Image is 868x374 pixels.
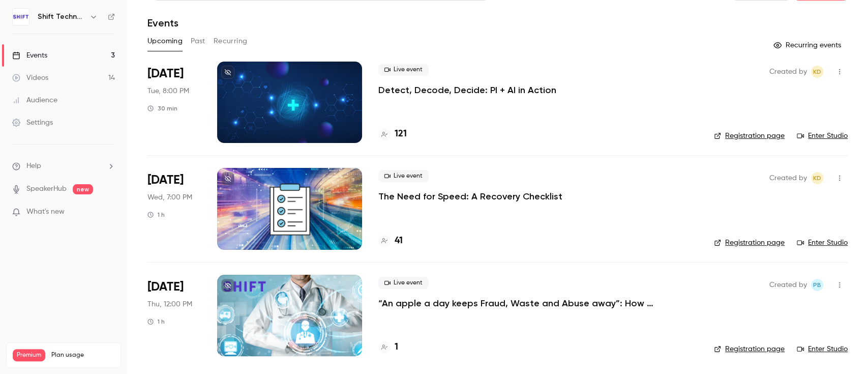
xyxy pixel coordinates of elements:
span: [DATE] [147,172,184,188]
a: The Need for Speed: A Recovery Checklist [378,190,562,203]
span: Help [26,161,41,171]
span: Kristen DeLuca [811,172,823,184]
div: Videos [12,73,48,83]
div: Oct 8 Wed, 1:00 PM (America/New York) [147,168,201,249]
span: Kristen DeLuca [811,66,823,78]
a: Detect, Decode, Decide: PI + AI in Action [378,84,556,96]
a: SpeakerHub [26,184,67,194]
span: KD [813,172,821,184]
span: [DATE] [147,66,184,82]
h6: Shift Technology [38,12,85,22]
button: Upcoming [147,33,183,49]
span: Premium [13,349,45,361]
span: What's new [26,207,65,217]
div: Settings [12,118,53,128]
button: Past [191,33,205,49]
span: Live event [378,277,429,289]
a: Registration page [714,344,785,354]
a: 41 [378,234,403,248]
a: Registration page [714,238,785,248]
span: Wed, 7:00 PM [147,192,192,203]
img: Shift Technology [13,9,29,25]
span: Created by [769,172,807,184]
span: Thu, 12:00 PM [147,299,192,309]
li: help-dropdown-opener [12,161,115,171]
span: new [73,184,93,194]
div: Events [12,50,47,61]
a: 1 [378,340,398,354]
div: 1 h [147,318,165,326]
span: KD [813,66,821,78]
h4: 121 [395,127,407,141]
div: Audience [12,95,57,105]
h4: 1 [395,340,398,354]
button: Recurring events [769,37,848,53]
span: Plan usage [51,351,114,359]
span: Live event [378,170,429,182]
span: [DATE] [147,279,184,295]
a: “An apple a day keeps Fraud, Waste and Abuse away”: How advanced technologies prevent errors, abu... [378,297,683,309]
h4: 41 [395,234,403,248]
h1: Events [147,17,178,29]
span: Created by [769,279,807,291]
a: Enter Studio [797,344,848,354]
iframe: Noticeable Trigger [103,208,115,217]
button: Recurring [214,33,248,49]
span: Tue, 8:00 PM [147,86,189,96]
span: Pauline Babouhot [811,279,823,291]
a: 121 [378,127,407,141]
div: 30 min [147,104,177,112]
div: 1 h [147,211,165,219]
span: Live event [378,64,429,76]
span: Created by [769,66,807,78]
a: Enter Studio [797,238,848,248]
span: PB [813,279,821,291]
div: Oct 7 Tue, 2:00 PM (America/New York) [147,62,201,143]
div: Nov 13 Thu, 12:00 PM (Europe/Paris) [147,275,201,356]
a: Enter Studio [797,131,848,141]
a: Registration page [714,131,785,141]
